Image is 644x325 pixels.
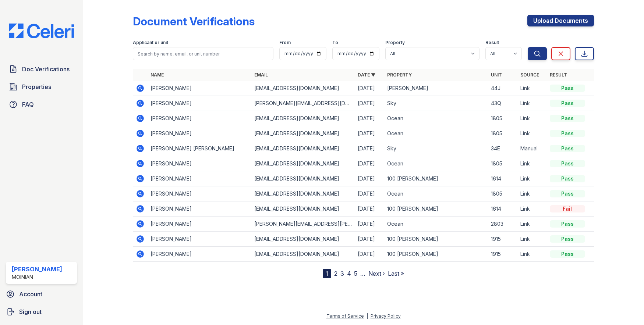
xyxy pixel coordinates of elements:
[384,96,488,111] td: Sky
[354,270,357,277] a: 5
[384,217,488,232] td: Ocean
[251,96,355,111] td: [PERSON_NAME][EMAIL_ADDRESS][DOMAIN_NAME]
[251,171,355,186] td: [EMAIL_ADDRESS][DOMAIN_NAME]
[148,247,251,262] td: [PERSON_NAME]
[517,96,547,111] td: Link
[251,201,355,217] td: [EMAIL_ADDRESS][DOMAIN_NAME]
[6,97,77,112] a: FAQ
[3,304,80,319] a: Sign out
[355,217,384,232] td: [DATE]
[340,270,344,277] a: 3
[355,111,384,126] td: [DATE]
[488,81,517,96] td: 44J
[6,79,77,94] a: Properties
[488,141,517,156] td: 34E
[254,72,268,78] a: Email
[517,81,547,96] td: Link
[133,40,168,46] label: Applicant or unit
[251,232,355,247] td: [EMAIL_ADDRESS][DOMAIN_NAME]
[550,190,585,197] div: Pass
[488,217,517,232] td: 2803
[488,171,517,186] td: 1614
[133,15,255,28] div: Document Verifications
[251,217,355,232] td: [PERSON_NAME][EMAIL_ADDRESS][PERSON_NAME][DOMAIN_NAME]
[12,265,62,274] div: [PERSON_NAME]
[488,111,517,126] td: 1805
[251,126,355,141] td: [EMAIL_ADDRESS][DOMAIN_NAME]
[488,156,517,171] td: 1805
[517,126,547,141] td: Link
[550,220,585,228] div: Pass
[151,72,164,78] a: Name
[355,247,384,262] td: [DATE]
[355,96,384,111] td: [DATE]
[360,269,365,278] span: …
[387,72,412,78] a: Property
[332,40,338,46] label: To
[550,160,585,167] div: Pass
[550,145,585,152] div: Pass
[19,307,42,316] span: Sign out
[550,205,585,213] div: Fail
[148,186,251,201] td: [PERSON_NAME]
[550,85,585,92] div: Pass
[148,81,251,96] td: [PERSON_NAME]
[488,201,517,217] td: 1614
[388,270,404,277] a: Last »
[148,171,251,186] td: [PERSON_NAME]
[527,15,594,26] a: Upload Documents
[488,126,517,141] td: 1805
[517,247,547,262] td: Link
[550,100,585,107] div: Pass
[384,111,488,126] td: Ocean
[384,171,488,186] td: 100 [PERSON_NAME]
[355,141,384,156] td: [DATE]
[148,141,251,156] td: [PERSON_NAME] [PERSON_NAME]
[520,72,539,78] a: Source
[488,232,517,247] td: 1915
[355,81,384,96] td: [DATE]
[384,81,488,96] td: [PERSON_NAME]
[355,186,384,201] td: [DATE]
[323,269,331,278] div: 1
[550,115,585,122] div: Pass
[3,24,80,38] img: CE_Logo_Blue-a8612792a0a2168367f1c8372b55b34899dd931a85d93a1a3d3e32e68fde9ad4.png
[251,156,355,171] td: [EMAIL_ADDRESS][DOMAIN_NAME]
[3,287,80,301] a: Account
[384,141,488,156] td: Sky
[384,201,488,217] td: 100 [PERSON_NAME]
[488,186,517,201] td: 1805
[368,270,385,277] a: Next ›
[355,126,384,141] td: [DATE]
[550,235,585,243] div: Pass
[22,100,34,109] span: FAQ
[491,72,502,78] a: Unit
[488,96,517,111] td: 43Q
[334,270,337,277] a: 2
[251,81,355,96] td: [EMAIL_ADDRESS][DOMAIN_NAME]
[550,72,567,78] a: Result
[279,40,291,46] label: From
[384,186,488,201] td: Ocean
[12,274,62,281] div: Moinian
[384,247,488,262] td: 100 [PERSON_NAME]
[517,141,547,156] td: Manual
[355,156,384,171] td: [DATE]
[251,186,355,201] td: [EMAIL_ADDRESS][DOMAIN_NAME]
[517,201,547,217] td: Link
[251,247,355,262] td: [EMAIL_ADDRESS][DOMAIN_NAME]
[517,186,547,201] td: Link
[355,201,384,217] td: [DATE]
[355,171,384,186] td: [DATE]
[384,232,488,247] td: 100 [PERSON_NAME]
[358,72,375,78] a: Date ▼
[488,247,517,262] td: 1915
[148,111,251,126] td: [PERSON_NAME]
[550,175,585,182] div: Pass
[148,201,251,217] td: [PERSON_NAME]
[485,40,499,46] label: Result
[148,126,251,141] td: [PERSON_NAME]
[148,217,251,232] td: [PERSON_NAME]
[251,141,355,156] td: [EMAIL_ADDRESS][DOMAIN_NAME]
[148,232,251,247] td: [PERSON_NAME]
